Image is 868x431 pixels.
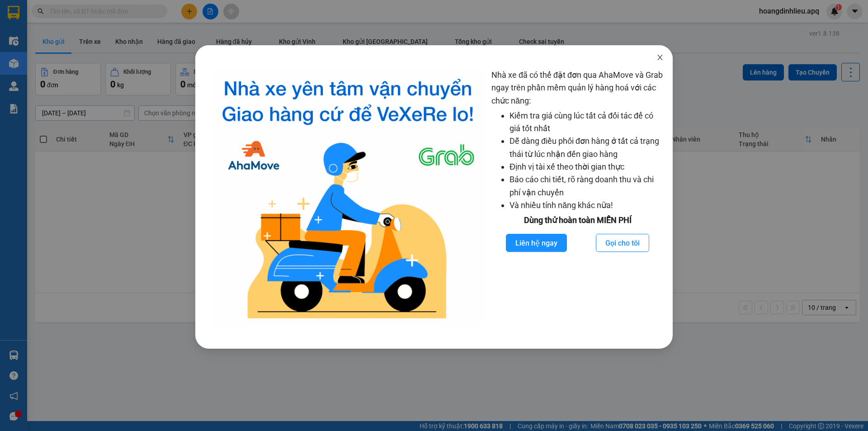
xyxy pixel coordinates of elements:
[509,173,664,199] li: Báo cáo chi tiết, rõ ràng doanh thu và chi phí vận chuyển
[656,54,664,61] span: close
[605,237,640,249] span: Gọi cho tôi
[491,214,664,227] div: Dùng thử hoàn toàn MIỄN PHÍ
[506,234,567,252] button: Liên hệ ngay
[491,69,664,326] div: Nhà xe đã có thể đặt đơn qua AhaMove và Grab ngay trên phần mềm quản lý hàng hoá với các chức năng:
[509,109,664,135] li: Kiểm tra giá cùng lúc tất cả đối tác để có giá tốt nhất
[509,135,664,161] li: Dễ dàng điều phối đơn hàng ở tất cả trạng thái từ lúc nhận đến giao hàng
[647,45,673,71] button: Close
[509,161,664,173] li: Định vị tài xế theo thời gian thực
[509,199,664,212] li: Và nhiều tính năng khác nữa!
[212,69,484,326] img: logo
[596,234,649,252] button: Gọi cho tôi
[515,237,557,249] span: Liên hệ ngay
